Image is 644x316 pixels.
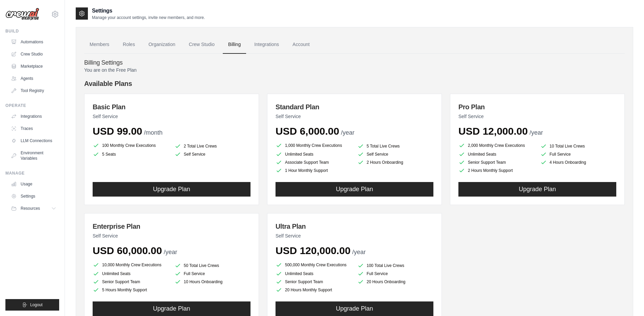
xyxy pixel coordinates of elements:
p: Self Service [93,232,251,239]
li: 5 Seats [93,151,169,158]
a: LLM Connections [8,135,59,146]
li: 500,000 Monthly Crew Executions [276,261,352,269]
h4: Available Plans [84,79,625,88]
a: Traces [8,123,59,134]
span: /year [164,249,177,255]
span: /year [341,129,354,136]
li: Self Service [174,151,251,158]
p: Self Service [458,113,616,120]
li: 10,000 Monthly Crew Executions [93,261,169,269]
a: Integrations [8,111,59,122]
p: Manage your account settings, invite new members, and more. [92,15,205,20]
a: Members [84,36,115,54]
li: 4 Hours Onboarding [540,159,617,166]
button: Logout [5,299,59,311]
span: USD 12,000.00 [458,126,528,137]
h3: Ultra Plan [276,222,433,231]
p: Self Service [93,113,251,120]
li: Unlimited Seats [458,151,535,158]
li: 100 Total Live Crews [357,262,434,269]
button: Resources [8,203,59,214]
h4: Billing Settings [84,59,625,67]
li: Senior Support Team [276,278,352,285]
li: 1 Hour Monthly Support [276,167,352,174]
li: Associate Support Team [276,159,352,166]
li: 20 Hours Monthly Support [276,287,352,293]
a: Usage [8,179,59,189]
li: 10 Hours Onboarding [174,278,251,285]
div: Build [5,28,59,34]
span: USD 60,000.00 [93,245,162,256]
li: Unlimited Seats [93,270,169,277]
span: USD 6,000.00 [276,126,339,137]
span: Logout [30,302,43,308]
li: Full Service [540,151,617,158]
li: Full Service [174,270,251,277]
a: Environment Variables [8,148,59,164]
button: Upgrade Plan [458,182,616,197]
span: /year [352,249,366,255]
li: 5 Hours Monthly Support [93,287,169,293]
li: 50 Total Live Crews [174,262,251,269]
li: Unlimited Seats [276,270,352,277]
li: 20 Hours Onboarding [357,278,434,285]
li: 2 Hours Monthly Support [458,167,535,174]
button: Upgrade Plan [93,182,251,197]
span: USD 120,000.00 [276,245,351,256]
li: 2 Total Live Crews [174,143,251,150]
li: 2,000 Monthly Crew Executions [458,141,535,150]
a: Automations [8,37,59,47]
li: 10 Total Live Crews [540,143,617,150]
a: Crew Studio [8,49,59,60]
a: Crew Studio [184,36,220,54]
a: Settings [8,191,59,202]
h2: Settings [92,7,205,15]
a: Organization [143,36,181,54]
li: Unlimited Seats [276,151,352,158]
span: USD 99.00 [93,126,142,137]
div: Manage [5,171,59,176]
img: Logo [5,8,39,21]
li: Self Service [357,151,434,158]
a: Agents [8,73,59,84]
p: Self Service [276,232,433,239]
p: Self Service [276,113,433,120]
button: Upgrade Plan [93,301,251,316]
span: /year [529,129,543,136]
a: Marketplace [8,61,59,72]
a: Integrations [249,36,284,54]
a: Account [287,36,315,54]
p: You are on the Free Plan [84,67,625,73]
li: 1,000 Monthly Crew Executions [276,141,352,150]
h3: Enterprise Plan [93,222,251,231]
li: Full Service [357,270,434,277]
h3: Standard Plan [276,102,433,112]
a: Billing [223,36,246,54]
li: 5 Total Live Crews [357,143,434,150]
li: 2 Hours Onboarding [357,159,434,166]
li: Senior Support Team [458,159,535,166]
h3: Basic Plan [93,102,251,112]
li: 100 Monthly Crew Executions [93,141,169,150]
button: Upgrade Plan [276,182,433,197]
button: Upgrade Plan [276,301,433,316]
div: Operate [5,103,59,108]
a: Roles [117,36,140,54]
h3: Pro Plan [458,102,616,112]
span: Resources [21,206,40,211]
a: Tool Registry [8,85,59,96]
li: Senior Support Team [93,278,169,285]
span: /month [144,129,163,136]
